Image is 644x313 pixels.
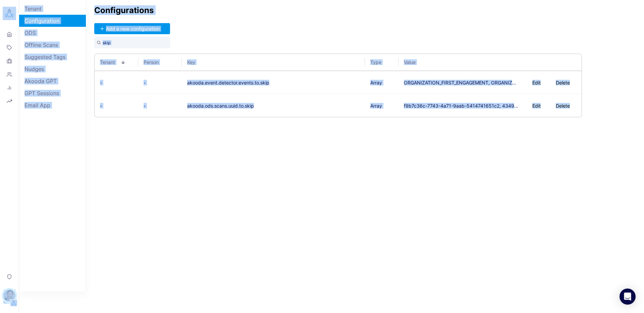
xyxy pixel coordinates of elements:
span: Array [370,80,382,85]
th: Person [138,54,182,71]
span: Person [144,59,164,65]
button: Edit [527,77,547,88]
th: Value [398,54,582,71]
th: Key [182,54,365,71]
a: Offline Scans [19,39,86,51]
a: Configuration [19,15,86,27]
th: Type [365,54,398,71]
a: Tenant [19,3,86,15]
button: Add a new configuration [94,23,170,34]
button: akooda.event.detector.events.to.skip [187,80,269,85]
span: - [100,80,102,85]
img: Akooda Logo [3,7,16,20]
button: Delete [549,100,576,111]
button: Delete [549,77,576,88]
a: Suggested Tags [19,51,86,63]
div: ORGANIZATION_FIRST_ENGAGEMENT, ORGANIZATION_FIRST_EXECUTIVE_ENGAGEMENT, ORGANIZATION_LAST_ENGAGEMENT [404,80,519,85]
div: f9b7c36c-7743-4a71-9aab-5414741651c2, 434913ab-7d63-474c-bbba-7a67f6f43084 [404,103,519,109]
a: Email App [19,99,86,111]
span: Tenant [100,59,121,65]
img: Stewart Hull [3,290,15,302]
input: Search by configuration key [94,37,170,48]
span: Key [187,59,355,65]
span: - [144,80,146,85]
div: Open Intercom Messenger [620,289,636,305]
span: - [144,103,146,109]
h2: Configurations [94,5,636,15]
a: Nudges [19,63,86,75]
a: Akooda GPT [19,75,86,87]
button: Stewart HullTenant Logo [3,287,16,306]
a: GPT Sessions [19,87,86,99]
img: Tenant Logo [10,300,17,306]
button: akooda.ods.scans.uuid.to.skip [187,103,254,109]
a: ODS [19,27,86,39]
span: Array [370,103,382,109]
span: - [100,103,102,109]
button: Edit [527,100,547,111]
